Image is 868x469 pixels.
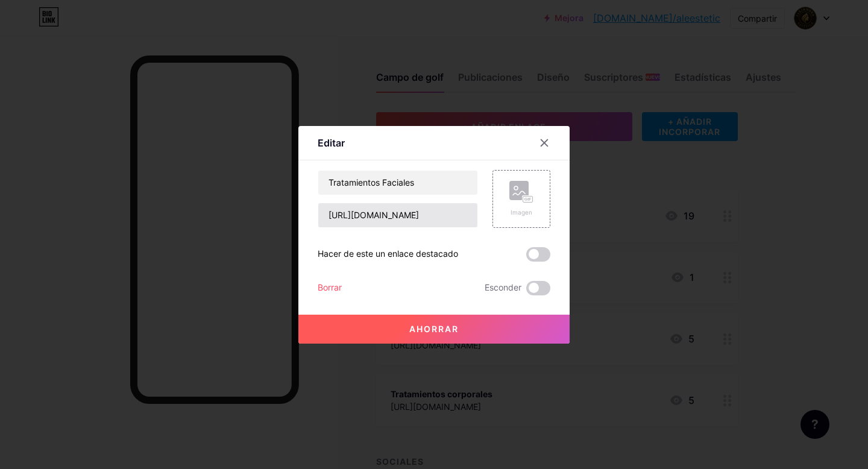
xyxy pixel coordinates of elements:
font: Esconder [485,282,521,292]
button: Ahorrar [298,315,570,344]
font: Imagen [511,209,532,216]
font: Hacer de este un enlace destacado [318,248,458,259]
font: Ahorrar [409,324,459,334]
font: Borrar [318,282,342,292]
font: Editar [318,137,345,149]
input: URL [318,203,477,227]
input: Título [318,171,477,195]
